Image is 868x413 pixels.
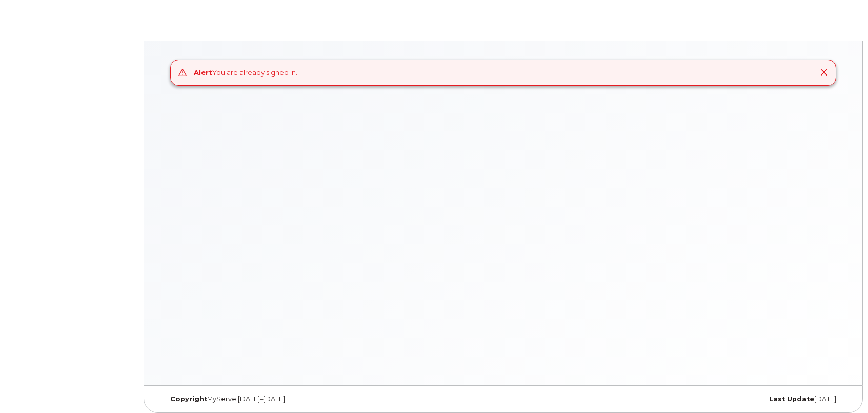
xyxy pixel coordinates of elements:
strong: Copyright [170,395,207,403]
strong: Last Update [769,395,814,403]
strong: Alert [194,68,212,77]
div: [DATE] [617,395,844,403]
div: MyServe [DATE]–[DATE] [163,395,390,403]
div: You are already signed in. [194,68,297,78]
